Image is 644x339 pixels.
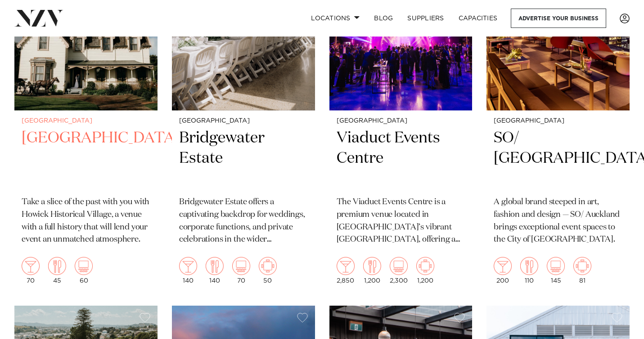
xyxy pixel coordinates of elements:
[75,257,93,284] div: 60
[337,128,465,189] h2: Viaduct Events Centre
[390,257,408,284] div: 2,300
[416,257,434,284] div: 1,200
[337,257,355,275] img: cocktail.png
[494,257,512,284] div: 200
[400,9,451,28] a: SUPPLIERS
[14,10,63,26] img: nzv-logo.png
[75,257,93,275] img: theatre.png
[22,196,150,247] p: Take a slice of the past with you with Howick Historical Village, a venue with a full history tha...
[22,257,40,275] img: cocktail.png
[48,257,66,284] div: 45
[547,257,565,284] div: 145
[179,196,308,247] p: Bridgewater Estate offers a captivating backdrop for weddings, corporate functions, and private c...
[259,257,277,275] img: meeting.png
[511,9,606,28] a: Advertise your business
[206,257,224,275] img: dining.png
[451,9,505,28] a: Capacities
[22,128,150,189] h2: [GEOGRAPHIC_DATA]
[494,257,512,275] img: cocktail.png
[494,128,622,189] h2: SO/ [GEOGRAPHIC_DATA]
[179,257,197,284] div: 140
[232,257,250,284] div: 70
[259,257,277,284] div: 50
[363,257,381,275] img: dining.png
[337,118,465,124] small: [GEOGRAPHIC_DATA]
[206,257,224,284] div: 140
[520,257,538,284] div: 110
[494,118,622,124] small: [GEOGRAPHIC_DATA]
[337,196,465,247] p: The Viaduct Events Centre is a premium venue located in [GEOGRAPHIC_DATA]’s vibrant [GEOGRAPHIC_D...
[494,196,622,247] p: A global brand steeped in art, fashion and design — SO/ Auckland brings exceptional event spaces ...
[573,257,591,275] img: meeting.png
[416,257,434,275] img: meeting.png
[520,257,538,275] img: dining.png
[179,257,197,275] img: cocktail.png
[367,9,400,28] a: BLOG
[573,257,591,284] div: 81
[22,118,150,124] small: [GEOGRAPHIC_DATA]
[363,257,381,284] div: 1,200
[304,9,367,28] a: Locations
[48,257,66,275] img: dining.png
[232,257,250,275] img: theatre.png
[337,257,355,284] div: 2,850
[22,257,40,284] div: 70
[179,128,308,189] h2: Bridgewater Estate
[547,257,565,275] img: theatre.png
[390,257,408,275] img: theatre.png
[179,118,308,124] small: [GEOGRAPHIC_DATA]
